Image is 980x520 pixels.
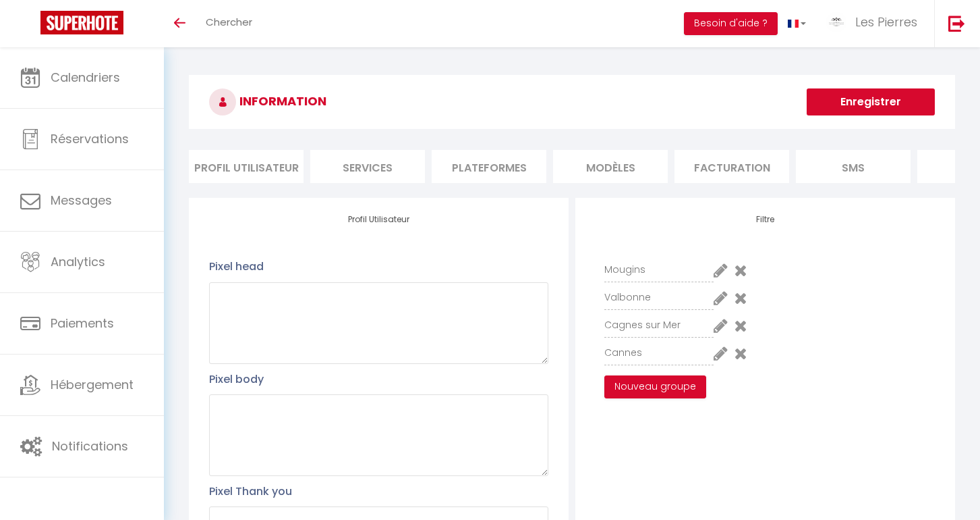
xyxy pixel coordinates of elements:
[51,253,105,270] span: Analytics
[948,15,965,32] img: logout
[604,375,706,398] button: Nouveau groupe
[796,150,911,183] li: SMS
[51,130,129,147] span: Réservations
[52,438,128,454] span: Notifications
[553,150,668,183] li: MODÈLES
[189,150,304,183] li: Profil Utilisateur
[40,11,123,34] img: Super Booking
[51,315,114,332] span: Paiements
[807,88,935,115] button: Enregistrer
[51,192,112,209] span: Messages
[209,215,548,224] h4: Profil Utilisateur
[206,15,252,29] span: Chercher
[674,150,789,183] li: Facturation
[51,69,120,86] span: Calendriers
[684,12,778,35] button: Besoin d'aide ?
[51,376,134,393] span: Hébergement
[209,371,548,388] p: Pixel body
[209,483,548,500] p: Pixel Thank you
[826,12,846,32] img: ...
[189,75,955,129] h3: INFORMATION
[209,258,548,275] p: Pixel head
[855,14,917,30] span: Les Pierres
[596,215,935,224] h4: Filtre
[432,150,546,183] li: Plateformes
[310,150,425,183] li: Services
